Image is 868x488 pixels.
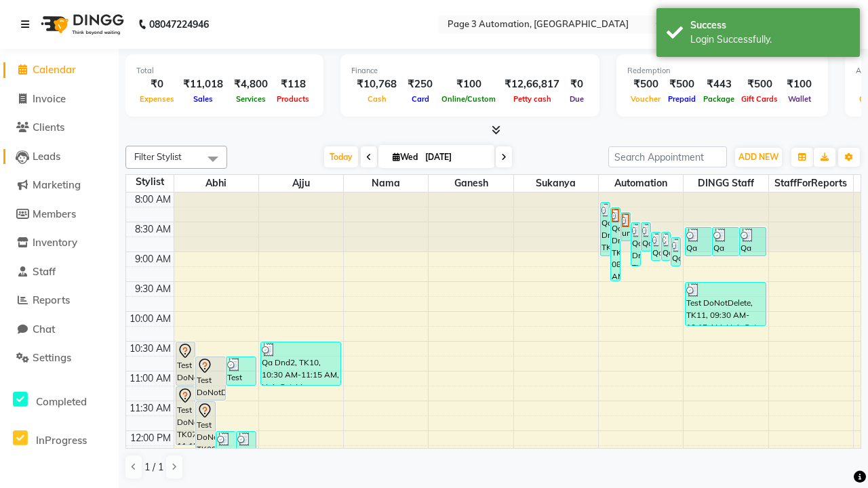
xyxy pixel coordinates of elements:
span: Services [233,94,269,104]
div: ₹118 [273,77,313,92]
div: Total [136,65,313,77]
div: ₹0 [136,77,178,92]
span: Calendar [33,63,76,76]
span: Ajju [259,175,343,192]
a: Marketing [3,178,115,193]
span: Online/Custom [438,94,499,104]
span: Petty cash [510,94,555,104]
div: Test DoNotDelete, TK06, 10:30 AM-11:15 AM, Hair Cut-Men [176,342,195,385]
span: Sales [190,94,216,104]
div: ₹250 [402,77,438,92]
b: 08047224946 [149,5,209,43]
div: Test DoNotDelete, TK08, 10:45 AM-11:30 AM, Hair Cut-Men [196,357,225,400]
a: Members [3,207,115,222]
span: Leads [33,150,60,163]
span: Products [273,94,313,104]
span: Clients [33,121,64,134]
span: Today [324,146,358,167]
span: Expenses [136,94,178,104]
span: Reports [33,293,70,306]
span: Wed [389,152,421,162]
div: Qa Dnd2, TK21, 08:35 AM-09:05 AM, Hair cut Below 12 years (Boy) [740,228,766,256]
span: Staff [33,265,56,278]
span: Inventory [33,236,77,249]
div: Qa Dnd2, TK23, 08:40 AM-09:10 AM, Hair Cut By Expert-Men [652,232,660,260]
a: Leads [3,149,115,165]
div: Qa Dnd2, TK10, 10:30 AM-11:15 AM, Hair Cut-Men [261,342,340,385]
span: Package [700,94,738,104]
span: Chat [33,323,55,335]
div: Login Successfully. [690,33,850,47]
a: Inventory [3,235,115,251]
div: 11:00 AM [127,371,174,386]
span: DINGG Staff [684,175,768,192]
span: Sukanya [514,175,598,192]
span: Members [33,207,76,220]
div: 9:00 AM [132,252,174,266]
div: ₹100 [781,77,817,92]
div: Test DoNotDelete, TK11, 09:30 AM-10:15 AM, Hair Cut-Men [686,283,765,325]
span: InProgress [36,434,87,447]
div: Qa Dnd2, TK26, 08:30 AM-09:15 AM, Hair Cut-Men [631,223,640,266]
div: Qa Dnd2, TK20, 08:35 AM-09:05 AM, Hair Cut By Expert-Men [713,228,738,256]
a: Reports [3,293,115,308]
span: Prepaid [665,94,699,104]
div: undefined, TK16, 08:20 AM-08:50 AM, Hair cut Below 12 years (Boy) [621,213,630,241]
div: ₹12,66,817 [499,77,565,92]
span: Voucher [627,94,664,104]
a: Clients [3,120,115,136]
div: Qa Dnd2, TK19, 08:35 AM-09:05 AM, Hair Cut By Expert-Men [686,228,711,256]
span: Filter Stylist [134,151,182,162]
span: 1 / 1 [144,460,163,474]
div: Test DoNotDelete, TK09, 11:30 AM-12:30 PM, Hair Cut-Women [196,402,215,460]
a: Chat [3,322,115,338]
a: Staff [3,264,115,280]
button: ADD NEW [735,148,782,167]
div: Qa Dnd2, TK17, 08:15 AM-09:30 AM, Hair Cut By Expert-Men,Hair Cut-Men [611,208,620,281]
span: StaffForReports [769,175,853,192]
div: Test DoNotDelete, TK12, 10:45 AM-11:15 AM, Hair Cut By Expert-Men [226,357,256,385]
div: Qa Dnd2, TK18, 08:30 AM-09:00 AM, Hair cut Below 12 years (Boy) [642,223,650,251]
div: 12:00 PM [127,431,174,445]
span: Cash [364,94,390,104]
div: Redemption [627,65,817,77]
div: Test DoNotDelete, TK07, 11:15 AM-12:15 PM, Hair Cut-Women [176,387,195,445]
div: 10:00 AM [127,312,174,326]
div: ₹0 [565,77,589,92]
span: Invoice [33,92,66,105]
span: Card [408,94,433,104]
span: Ganesh [429,175,513,192]
div: ₹4,800 [229,77,273,92]
div: Test DoNotDelete, TK14, 12:00 PM-12:45 PM, Hair Cut-Men [237,432,256,474]
div: Qa Dnd2, TK25, 08:45 AM-09:15 AM, Hair Cut By Expert-Men [671,238,680,266]
span: Due [566,94,587,104]
a: Settings [3,350,115,366]
div: 11:30 AM [127,401,174,415]
span: Completed [36,395,87,408]
div: ₹500 [627,77,664,92]
input: Search Appointment [608,146,727,167]
a: Invoice [3,91,115,107]
div: ₹100 [438,77,499,92]
span: Wallet [785,94,814,104]
a: Calendar [3,62,115,78]
div: ₹11,018 [178,77,229,92]
img: logo [35,5,127,43]
input: 2025-09-03 [421,147,489,167]
div: 8:30 AM [132,222,174,237]
div: Finance [351,65,589,77]
div: 10:30 AM [127,342,174,356]
div: Qa Dnd2, TK22, 08:10 AM-09:05 AM, Special Hair Wash- Men [601,203,610,256]
div: ₹500 [738,77,781,92]
span: ADD NEW [738,152,778,162]
div: Qa Dnd2, TK24, 08:40 AM-09:10 AM, Hair Cut By Expert-Men [662,232,671,260]
span: Automation [599,175,683,192]
div: 8:00 AM [132,192,174,207]
div: ₹500 [664,77,700,92]
div: 9:30 AM [132,282,174,296]
div: Stylist [126,175,174,189]
span: Abhi [174,175,258,192]
div: ₹10,768 [351,77,402,92]
div: ₹443 [700,77,738,92]
div: Success [690,18,850,33]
